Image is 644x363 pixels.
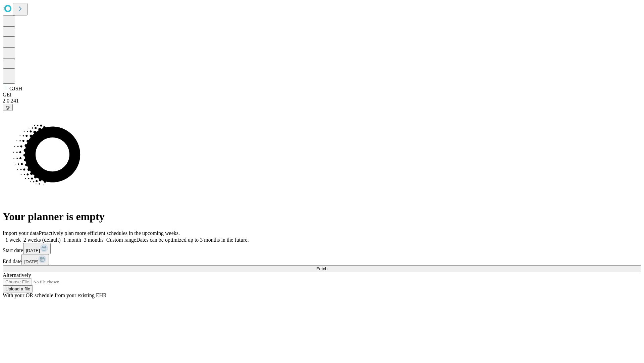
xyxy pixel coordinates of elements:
button: [DATE] [23,243,51,254]
span: 1 week [5,237,21,243]
div: 2.0.241 [3,98,641,104]
span: GJSH [9,86,22,91]
div: GEI [3,92,641,98]
span: Fetch [316,266,327,271]
span: Import your data [3,230,39,236]
div: End date [3,254,641,265]
button: @ [3,104,13,111]
button: Upload a file [3,285,33,292]
span: Proactively plan more efficient schedules in the upcoming weeks. [39,230,180,236]
span: [DATE] [24,259,38,264]
span: [DATE] [26,248,40,253]
span: Dates can be optimized up to 3 months in the future. [136,237,249,243]
span: 3 months [84,237,104,243]
span: Custom range [106,237,136,243]
span: With your OR schedule from your existing EHR [3,292,107,298]
button: Fetch [3,265,641,272]
span: Alternatively [3,272,31,278]
h1: Your planner is empty [3,210,641,223]
span: @ [5,105,10,110]
span: 2 weeks (default) [23,237,61,243]
button: [DATE] [21,254,49,265]
div: Start date [3,243,641,254]
span: 1 month [63,237,81,243]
